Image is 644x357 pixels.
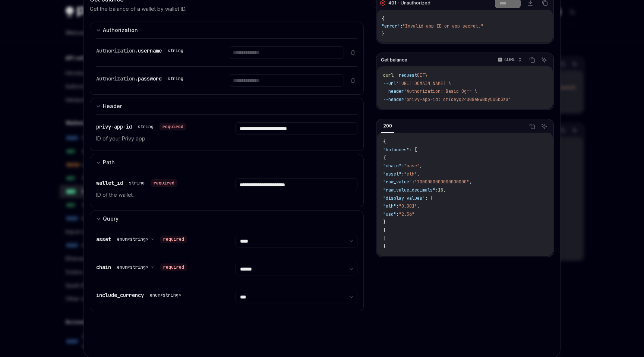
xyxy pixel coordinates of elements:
[474,88,477,94] span: \
[90,5,186,13] p: Get the balance of a wallet by wallet ID.
[103,214,119,223] div: Query
[425,72,427,78] span: \
[383,179,412,185] span: "raw_value"
[383,147,409,153] span: "balances"
[383,155,386,161] span: {
[96,190,218,199] p: ID of the wallet.
[414,179,469,185] span: "1000000000000000000"
[103,26,138,35] div: Authorization
[425,195,433,201] span: : {
[383,195,425,201] span: "display_values"
[160,263,187,271] div: required
[103,158,115,167] div: Path
[96,47,138,54] span: Authorization.
[383,203,396,209] span: "eth"
[383,88,404,94] span: --header
[117,263,154,271] button: enum<string>
[103,102,122,111] div: Header
[90,22,364,38] button: expand input section
[383,171,401,177] span: "asset"
[96,46,186,55] div: Authorization.username
[443,187,446,193] span: ,
[399,211,414,217] span: "2.56"
[412,179,414,185] span: :
[117,264,148,270] span: enum<string>
[539,55,549,65] button: Ask AI
[383,227,386,233] span: }
[90,154,364,171] button: expand input section
[160,236,187,243] div: required
[396,211,399,217] span: :
[382,16,384,22] span: {
[117,236,154,243] button: enum<string>
[138,47,162,54] span: username
[96,180,123,186] span: wallet_id
[383,187,435,193] span: "raw_value_decimals"
[420,163,422,169] span: ,
[96,122,186,131] div: privy-app-id
[151,179,177,187] div: required
[382,31,384,37] span: }
[396,80,448,86] span: '[URL][DOMAIN_NAME]'
[527,55,537,65] button: Copy the contents from the code block
[404,171,417,177] span: "eth"
[401,163,404,169] span: :
[404,163,420,169] span: "base"
[383,139,386,145] span: {
[96,134,218,143] p: ID of your Privy app.
[401,171,404,177] span: :
[527,121,537,131] button: Copy the contents from the code block
[138,75,162,82] span: password
[383,219,386,225] span: }
[96,123,132,130] span: privy-app-id
[96,263,187,272] div: chain
[417,171,420,177] span: ,
[90,98,364,114] button: expand input section
[383,243,386,249] span: }
[381,121,394,130] div: 200
[382,23,400,29] span: "error"
[96,264,111,271] span: chain
[539,121,549,131] button: Ask AI
[383,211,396,217] span: "usd"
[448,80,451,86] span: \
[438,187,443,193] span: 18
[469,179,472,185] span: ,
[400,23,402,29] span: :
[493,54,525,66] button: cURL
[160,123,186,130] div: required
[96,235,187,244] div: asset
[404,88,474,94] span: 'Authorization: Basic Og=='
[381,57,407,63] span: Get balance
[383,236,386,241] span: ]
[383,97,404,102] span: --header
[117,236,148,242] span: enum<string>
[396,203,399,209] span: :
[404,97,511,102] span: 'privy-app-id: cmfoeyq24008ekw0by5x5b3za'
[96,178,177,187] div: wallet_id
[96,74,186,83] div: Authorization.password
[417,72,425,78] span: GET
[417,203,420,209] span: ,
[383,72,394,78] span: curl
[383,80,396,86] span: --url
[409,147,417,153] span: : [
[96,75,138,82] span: Authorization.
[504,57,516,63] p: cURL
[96,236,111,243] span: asset
[394,72,417,78] span: --request
[435,187,438,193] span: :
[383,163,401,169] span: "chain"
[90,210,364,227] button: expand input section
[96,292,144,298] span: include_currency
[402,23,483,29] span: "Invalid app ID or app secret."
[96,291,184,300] div: include_currency
[399,203,417,209] span: "0.001"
